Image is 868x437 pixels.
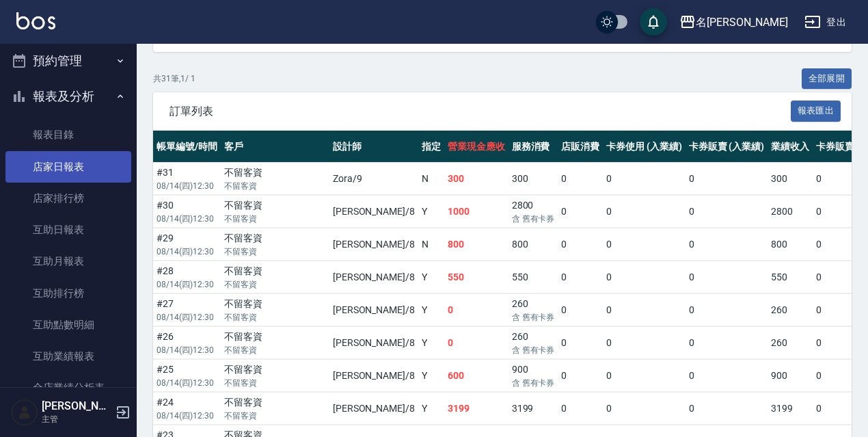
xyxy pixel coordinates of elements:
[791,101,841,122] button: 報表匯出
[603,196,686,228] td: 0
[558,163,603,195] td: 0
[329,360,418,392] td: [PERSON_NAME] /8
[418,360,444,392] td: Y
[11,399,38,426] img: Person
[153,393,221,425] td: #24
[5,43,131,79] button: 預約管理
[508,327,558,359] td: 260
[157,180,217,192] p: 08/14 (四) 12:30
[558,294,603,326] td: 0
[512,311,555,323] p: 含 舊有卡券
[329,131,418,163] th: 設計師
[153,261,221,293] td: #28
[686,393,768,425] td: 0
[224,180,326,192] p: 不留客資
[153,228,221,261] td: #29
[799,10,852,35] button: 登出
[329,196,418,228] td: [PERSON_NAME] /8
[5,151,131,183] a: 店家日報表
[444,196,508,228] td: 1000
[42,413,111,425] p: 主管
[558,327,603,359] td: 0
[444,163,508,195] td: 300
[686,327,768,359] td: 0
[768,393,813,425] td: 3199
[444,327,508,359] td: 0
[768,261,813,293] td: 550
[686,163,768,195] td: 0
[157,311,217,323] p: 08/14 (四) 12:30
[329,261,418,293] td: [PERSON_NAME] /8
[603,228,686,261] td: 0
[674,8,794,36] button: 名[PERSON_NAME]
[418,228,444,261] td: N
[603,261,686,293] td: 0
[686,360,768,392] td: 0
[221,131,329,163] th: 客戶
[5,214,131,246] a: 互助日報表
[224,165,326,180] div: 不留客資
[603,360,686,392] td: 0
[508,131,558,163] th: 服務消費
[418,294,444,326] td: Y
[224,198,326,213] div: 不留客資
[508,196,558,228] td: 2800
[558,196,603,228] td: 0
[224,410,326,422] p: 不留客資
[444,228,508,261] td: 800
[508,393,558,425] td: 3199
[157,410,217,422] p: 08/14 (四) 12:30
[224,330,326,344] div: 不留客資
[224,311,326,323] p: 不留客資
[508,163,558,195] td: 300
[444,393,508,425] td: 3199
[603,327,686,359] td: 0
[157,344,217,356] p: 08/14 (四) 12:30
[603,163,686,195] td: 0
[444,294,508,326] td: 0
[329,163,418,195] td: Zora /9
[512,213,555,225] p: 含 舊有卡券
[5,278,131,309] a: 互助排行榜
[5,372,131,403] a: 全店業績分析表
[418,163,444,195] td: N
[224,362,326,377] div: 不留客資
[224,395,326,410] div: 不留客資
[444,131,508,163] th: 營業現金應收
[686,294,768,326] td: 0
[508,360,558,392] td: 900
[508,261,558,293] td: 550
[558,228,603,261] td: 0
[224,246,326,258] p: 不留客資
[153,72,195,85] p: 共 31 筆, 1 / 1
[686,261,768,293] td: 0
[329,294,418,326] td: [PERSON_NAME] /8
[157,246,217,258] p: 08/14 (四) 12:30
[157,377,217,389] p: 08/14 (四) 12:30
[558,360,603,392] td: 0
[5,183,131,214] a: 店家排行榜
[768,327,813,359] td: 260
[768,360,813,392] td: 900
[157,213,217,225] p: 08/14 (四) 12:30
[224,231,326,246] div: 不留客資
[153,327,221,359] td: #26
[224,278,326,291] p: 不留客資
[686,196,768,228] td: 0
[5,79,131,114] button: 報表及分析
[169,105,791,118] span: 訂單列表
[153,360,221,392] td: #25
[686,228,768,261] td: 0
[418,261,444,293] td: Y
[329,228,418,261] td: [PERSON_NAME] /8
[224,297,326,311] div: 不留客資
[5,309,131,341] a: 互助點數明細
[768,228,813,261] td: 800
[418,196,444,228] td: Y
[768,294,813,326] td: 260
[16,12,55,29] img: Logo
[5,341,131,372] a: 互助業績報表
[224,344,326,356] p: 不留客資
[5,119,131,150] a: 報表目錄
[153,131,221,163] th: 帳單編號/時間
